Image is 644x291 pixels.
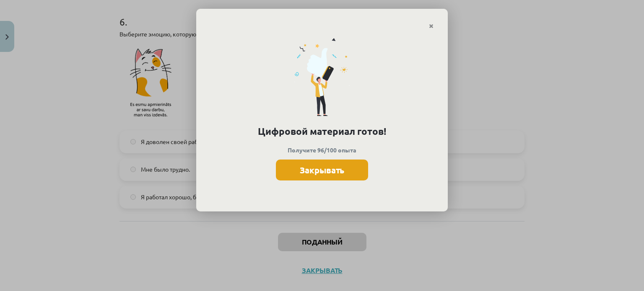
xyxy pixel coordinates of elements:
[424,18,439,34] a: Закрывать
[294,38,350,116] img: success-icon-e2ee861cc3ce991dfb3b709ea9283d231f19f378d338a287524d9bff8e3ce7a5.svg
[288,146,356,154] font: Получите 96/100 опыта
[300,165,344,175] font: Закрывать
[276,160,368,180] button: Закрывать
[258,125,386,137] font: Цифровой материал готов!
